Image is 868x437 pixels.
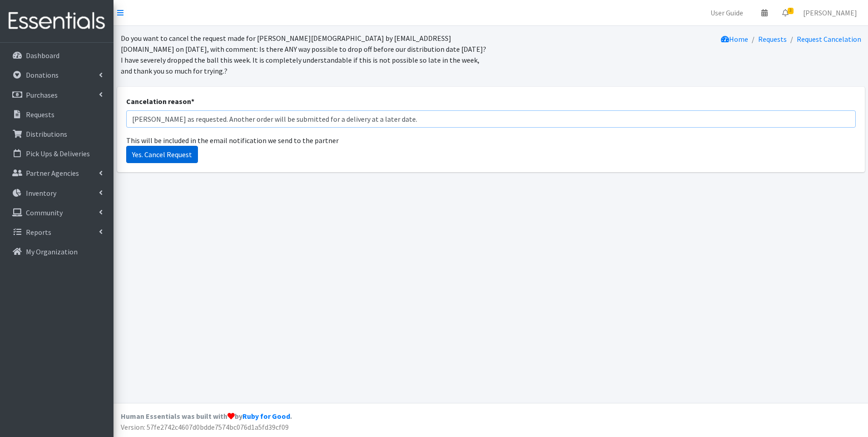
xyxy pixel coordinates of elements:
img: HumanEssentials [4,6,110,36]
p: Distributions [26,129,67,139]
p: Donations [26,70,59,79]
abbr: required [191,97,194,106]
a: Partner Agencies [4,164,110,182]
a: Requests [758,35,787,44]
a: Reports [4,223,110,241]
span: Do you want to cancel the request made for [PERSON_NAME][DEMOGRAPHIC_DATA] by [EMAIL_ADDRESS][DOM... [121,34,486,75]
span: 3 [788,8,794,14]
a: My Organization [4,243,110,261]
label: Cancelation reason [126,96,194,107]
a: Dashboard [4,46,110,65]
p: My Organization [26,247,78,256]
span: This will be included in the email notification we send to the partner [126,136,339,145]
a: Requests [4,105,110,124]
a: Community [4,204,110,222]
p: Purchases [26,90,58,99]
p: Dashboard [26,51,59,60]
a: Request Cancelation [797,35,861,44]
p: Requests [26,110,54,119]
p: Community [26,208,63,217]
a: Ruby for Good [242,412,290,421]
a: Pick Ups & Deliveries [4,144,110,163]
p: Inventory [26,189,56,198]
span: Version: 57fe2742c4607d0bdde7574bc076d1a5fd39cf09 [121,422,289,432]
input: Yes. Cancel Request [126,146,198,163]
strong: Human Essentials was built with by . [121,412,292,421]
p: Pick Ups & Deliveries [26,149,90,158]
p: Partner Agencies [26,169,79,178]
a: Inventory [4,184,110,202]
a: Home [721,35,748,44]
a: Purchases [4,86,110,104]
a: Distributions [4,125,110,143]
a: 3 [775,4,796,22]
a: Donations [4,66,110,84]
p: Reports [26,228,51,237]
a: User Guide [703,4,750,22]
a: [PERSON_NAME] [796,4,864,22]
